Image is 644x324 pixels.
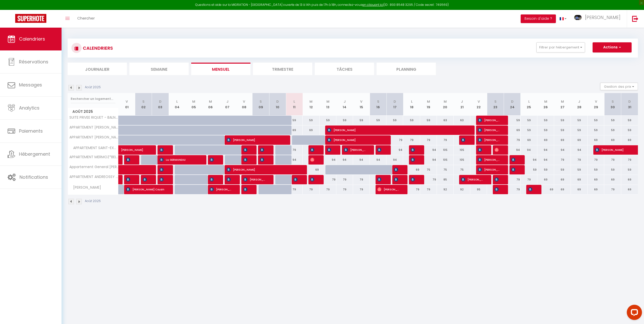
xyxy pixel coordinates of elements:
[85,85,101,90] p: Août 2025
[353,116,370,125] div: 59
[420,165,437,174] div: 75
[454,145,470,155] div: 105
[19,82,42,88] span: Messages
[176,99,178,104] abbr: L
[595,145,630,155] span: [PERSON_NAME]
[420,135,437,145] div: 79
[437,185,454,194] div: 92
[571,135,588,145] div: 69
[327,125,466,135] span: [PERSON_NAME]
[19,174,48,180] span: Notifications
[377,145,383,155] span: [PERSON_NAME]
[344,99,346,104] abbr: J
[69,155,119,159] span: APPARTEMENT MERMOZ*BELLE VUE*[PERSON_NAME]
[588,165,604,174] div: 59
[69,145,119,151] span: APPARTEMENT SAINT-EXUPERY
[126,175,132,184] span: [PERSON_NAME]
[511,155,517,165] span: [PERSON_NAME]
[494,99,497,104] abbr: S
[521,93,537,116] th: 25
[19,59,48,65] span: Réservations
[554,93,571,116] th: 27
[593,42,632,52] button: Actions
[344,145,366,155] span: [PERSON_NAME]
[19,105,40,111] span: Analytics
[571,93,588,116] th: 28
[160,155,199,165] span: Lu GERMANEAU
[537,165,554,174] div: 59
[554,185,571,194] div: 69
[77,15,95,21] span: Chercher
[403,116,420,125] div: 59
[437,145,454,155] div: 105
[386,93,403,116] th: 17
[320,116,336,125] div: 59
[353,155,370,165] div: 94
[303,165,319,174] div: 69
[495,185,500,194] span: [PERSON_NAME] [PERSON_NAME]
[588,155,604,165] div: 79
[394,99,396,104] abbr: D
[386,145,403,155] div: 94
[537,93,554,116] th: 26
[69,185,102,190] span: [PERSON_NAME]
[286,145,303,155] div: 79
[588,125,604,135] div: 59
[142,99,145,104] abbr: S
[129,63,189,75] li: Semaine
[243,155,249,165] span: [PERSON_NAME]
[571,185,588,194] div: 69
[470,185,487,194] div: 95
[252,93,269,116] th: 09
[420,116,437,125] div: 59
[454,165,470,174] div: 75
[260,145,266,155] span: [PERSON_NAME]
[169,93,185,116] th: 04
[377,99,379,104] abbr: S
[420,145,437,155] div: 94
[386,155,403,165] div: 94
[227,175,232,184] span: [PERSON_NAME]
[521,155,537,165] div: 94
[454,116,470,125] div: 63
[585,14,620,21] span: [PERSON_NAME]
[454,155,470,165] div: 105
[353,93,370,116] th: 15
[504,125,520,135] div: 69
[420,93,437,116] th: 19
[243,175,266,184] span: [PERSON_NAME]
[377,63,436,75] li: Planning
[537,185,554,194] div: 69
[202,93,219,116] th: 06
[621,175,638,184] div: 69
[437,155,454,165] div: 105
[394,165,400,174] span: [PERSON_NAME]
[437,175,454,184] div: 85
[309,99,313,104] abbr: M
[604,116,621,125] div: 59
[192,99,195,104] abbr: M
[628,99,631,104] abbr: D
[243,145,249,155] span: [PERSON_NAME]
[15,14,46,23] img: Super Booking
[521,14,556,23] button: Besoin d'aide ?
[336,175,353,184] div: 79
[454,93,470,116] th: 21
[226,99,228,104] abbr: J
[19,36,45,42] span: Calendriers
[537,135,554,145] div: 69
[621,165,638,174] div: 59
[286,155,303,165] div: 94
[394,175,400,184] span: [PERSON_NAME]
[85,199,101,204] p: Août 2025
[511,99,514,104] abbr: D
[588,116,604,125] div: 59
[420,185,437,194] div: 79
[604,165,621,174] div: 59
[210,175,215,184] span: [PERSON_NAME]
[570,10,627,28] a: ... [PERSON_NAME]
[227,165,299,174] span: [PERSON_NAME]
[253,63,312,75] li: Trimestre
[135,93,152,116] th: 02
